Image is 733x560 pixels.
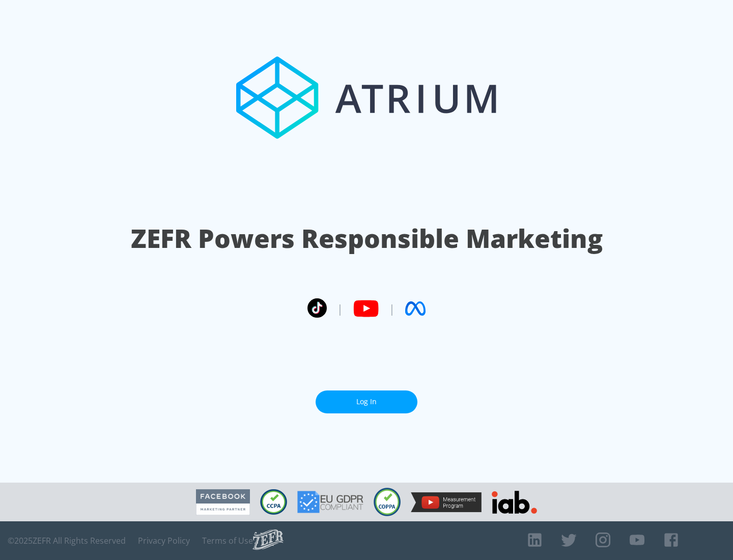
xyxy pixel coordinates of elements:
img: YouTube Measurement Program [411,492,482,512]
a: Privacy Policy [138,536,190,546]
img: GDPR Compliant [297,491,363,513]
img: CCPA Compliant [260,489,287,515]
img: IAB [492,491,537,514]
span: © 2025 ZEFR All Rights Reserved [8,536,126,546]
a: Log In [316,390,417,413]
span: | [389,301,395,316]
img: Facebook Marketing Partner [196,489,250,515]
span: | [337,301,343,316]
a: Terms of Use [202,536,253,546]
img: COPPA Compliant [374,488,401,516]
h1: ZEFR Powers Responsible Marketing [131,221,603,256]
